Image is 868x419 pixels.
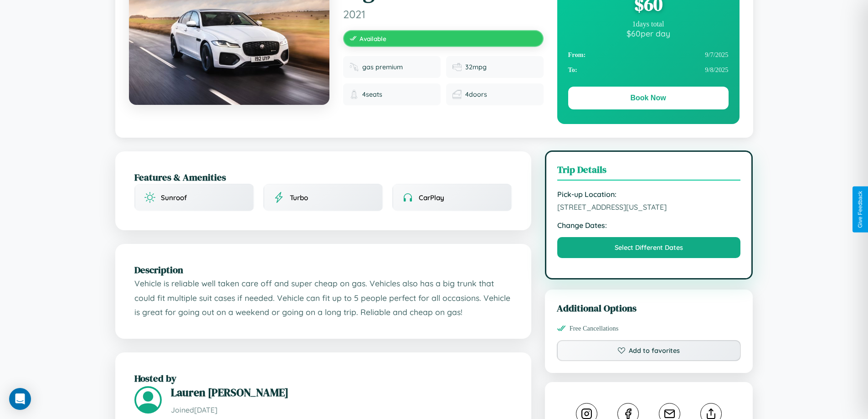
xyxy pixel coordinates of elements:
[557,340,741,361] button: Add to favorites
[362,90,382,98] span: 4 seats
[568,47,729,62] div: 9 / 7 / 2025
[568,66,577,74] strong: To:
[171,403,512,417] p: Joined [DATE]
[465,90,487,98] span: 4 doors
[419,193,444,202] span: CarPlay
[343,7,544,21] span: 2021
[568,28,729,38] div: $ 60 per day
[134,171,512,184] h2: Features & Amenities
[349,90,359,99] img: Seats
[134,276,512,320] p: Vehicle is reliable well taken care off and super cheap on gas. Vehicles also has a big trunk tha...
[568,20,729,28] div: 1 days total
[360,35,386,42] span: Available
[557,190,741,199] strong: Pick-up Location:
[570,325,619,332] span: Free Cancellations
[452,90,462,99] img: Doors
[857,191,863,228] div: Give Feedback
[161,193,187,202] span: Sunroof
[557,163,741,181] h3: Trip Details
[568,62,729,78] div: 9 / 8 / 2025
[362,63,403,71] span: gas premium
[134,263,512,276] h2: Description
[171,385,512,400] h3: Lauren [PERSON_NAME]
[452,62,462,72] img: Fuel efficiency
[557,202,741,212] span: [STREET_ADDRESS][US_STATE]
[9,388,31,410] div: Open Intercom Messenger
[134,372,512,385] h2: Hosted by
[557,237,741,258] button: Select Different Dates
[557,221,741,230] strong: Change Dates:
[465,63,487,71] span: 32 mpg
[568,51,586,59] strong: From:
[290,193,308,202] span: Turbo
[557,301,741,315] h3: Additional Options
[349,62,359,72] img: Fuel type
[568,87,729,109] button: Book Now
